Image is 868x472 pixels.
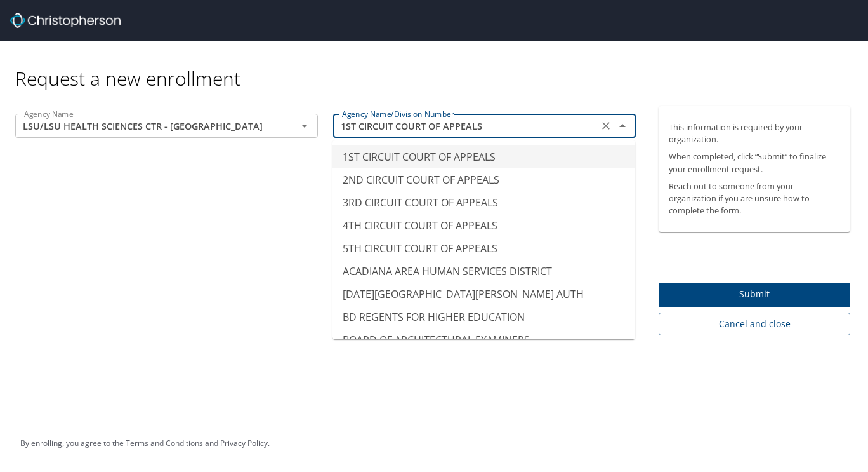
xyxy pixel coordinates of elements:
button: Close [614,117,631,135]
a: Privacy Policy [220,438,268,448]
li: 4TH CIRCUIT COURT OF APPEALS [332,214,635,237]
span: Submit [669,287,840,302]
button: Open [296,117,313,135]
img: cbt logo [10,13,121,28]
li: [DATE][GEOGRAPHIC_DATA][PERSON_NAME] AUTH [332,283,635,306]
span: Cancel and close [669,316,840,332]
li: 5TH CIRCUIT COURT OF APPEALS [332,237,635,260]
p: This information is required by your organization. [669,121,840,145]
p: When completed, click “Submit” to finalize your enrollment request. [669,151,840,175]
button: Submit [659,283,850,307]
li: BD REGENTS FOR HIGHER EDUCATION [332,306,635,328]
div: Request a new enrollment [15,41,860,91]
button: Cancel and close [659,313,850,336]
li: BOARD OF ARCHITECTURAL EXAMINERS [332,328,635,351]
li: ACADIANA AREA HUMAN SERVICES DISTRICT [332,260,635,283]
button: Clear [597,117,615,135]
li: 2ND CIRCUIT COURT OF APPEALS [332,168,635,191]
li: 3RD CIRCUIT COURT OF APPEALS [332,191,635,214]
li: 1ST CIRCUIT COURT OF APPEALS [332,145,635,168]
p: Reach out to someone from your organization if you are unsure how to complete the form. [669,180,840,217]
a: Terms and Conditions [126,438,203,448]
div: By enrolling, you agree to the and . [20,428,270,459]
